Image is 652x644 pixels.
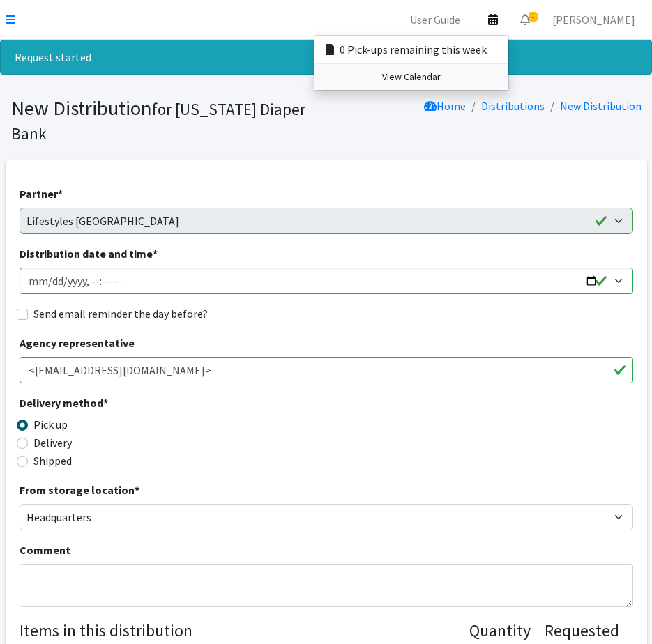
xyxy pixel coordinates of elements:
a: [PERSON_NAME] [541,6,646,33]
abbr: required [153,247,158,261]
a: Distributions [481,99,545,113]
a: 1 [509,6,541,33]
a: 0 Pick-ups remaining this week [314,36,508,63]
label: Distribution date and time [20,245,158,262]
label: Delivery [33,434,72,451]
legend: Delivery method [20,394,173,416]
label: Comment [20,542,70,558]
label: Agency representative [20,335,135,351]
abbr: required [58,187,63,201]
label: From storage location [20,482,139,498]
abbr: required [103,396,108,410]
label: Pick up [33,416,68,433]
label: Send email reminder the day before? [33,305,208,322]
a: Home [424,99,466,113]
a: View Calendar [314,64,508,90]
label: Shipped [33,452,72,469]
h1: New Distribution [11,96,321,144]
abbr: required [135,483,139,497]
label: Partner [20,185,63,202]
a: New Distribution [560,99,642,113]
span: 1 [529,12,538,22]
small: for [US_STATE] Diaper Bank [11,99,305,144]
a: User Guide [399,6,471,33]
